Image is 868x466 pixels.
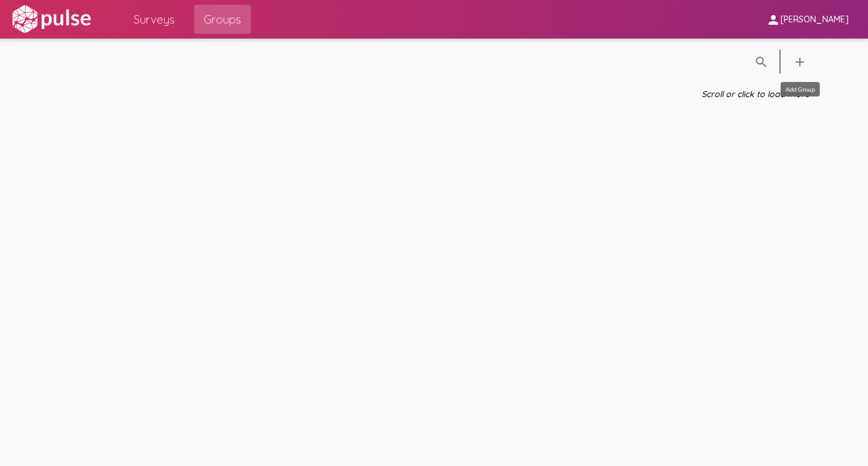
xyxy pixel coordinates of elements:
button: language [788,49,812,74]
img: white-logo.svg [10,4,93,34]
a: Surveys [124,5,184,34]
a: Groups [194,5,251,34]
button: language [749,49,773,74]
span: Surveys [134,8,175,30]
i: Scroll or click to load more [702,89,810,99]
button: Scroll or click to load more [692,83,819,105]
span: [PERSON_NAME] [781,14,849,25]
span: Groups [204,8,241,30]
mat-icon: language [793,55,807,69]
button: [PERSON_NAME] [756,8,858,30]
mat-icon: person [766,13,781,27]
mat-icon: language [754,55,769,69]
